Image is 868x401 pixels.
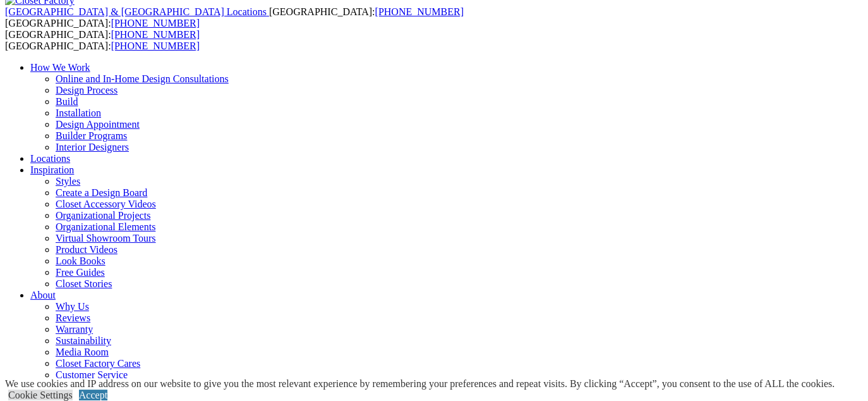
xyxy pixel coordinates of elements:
[30,153,70,164] a: Locations
[56,142,129,152] a: Interior Designers
[5,29,200,51] span: [GEOGRAPHIC_DATA]: [GEOGRAPHIC_DATA]:
[56,119,140,130] a: Design Appointment
[56,335,111,346] a: Sustainability
[56,187,147,198] a: Create a Design Board
[30,164,74,175] a: Inspiration
[5,6,267,17] span: [GEOGRAPHIC_DATA] & [GEOGRAPHIC_DATA] Locations
[56,256,105,266] a: Look Books
[375,6,463,17] a: [PHONE_NUMBER]
[56,108,101,118] a: Installation
[56,301,89,312] a: Why Us
[5,378,835,390] div: We use cookies and IP address on our website to give you the most relevant experience by remember...
[111,40,200,51] a: [PHONE_NUMBER]
[56,221,155,232] a: Organizational Elements
[111,18,200,28] a: [PHONE_NUMBER]
[56,73,229,84] a: Online and In-Home Design Consultations
[30,62,90,73] a: How We Work
[79,390,107,400] a: Accept
[56,267,105,278] a: Free Guides
[56,85,118,96] a: Design Process
[56,244,118,255] a: Product Videos
[56,369,128,380] a: Customer Service
[56,358,140,369] a: Closet Factory Cares
[56,312,90,323] a: Reviews
[56,130,127,141] a: Builder Programs
[56,347,109,357] a: Media Room
[56,176,80,187] a: Styles
[56,278,112,289] a: Closet Stories
[56,324,93,335] a: Warranty
[8,390,73,400] a: Cookie Settings
[111,29,200,40] a: [PHONE_NUMBER]
[30,290,56,300] a: About
[56,96,78,107] a: Build
[56,233,156,244] a: Virtual Showroom Tours
[5,6,269,17] a: [GEOGRAPHIC_DATA] & [GEOGRAPHIC_DATA] Locations
[56,210,150,221] a: Organizational Projects
[5,6,464,28] span: [GEOGRAPHIC_DATA]: [GEOGRAPHIC_DATA]:
[56,199,156,209] a: Closet Accessory Videos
